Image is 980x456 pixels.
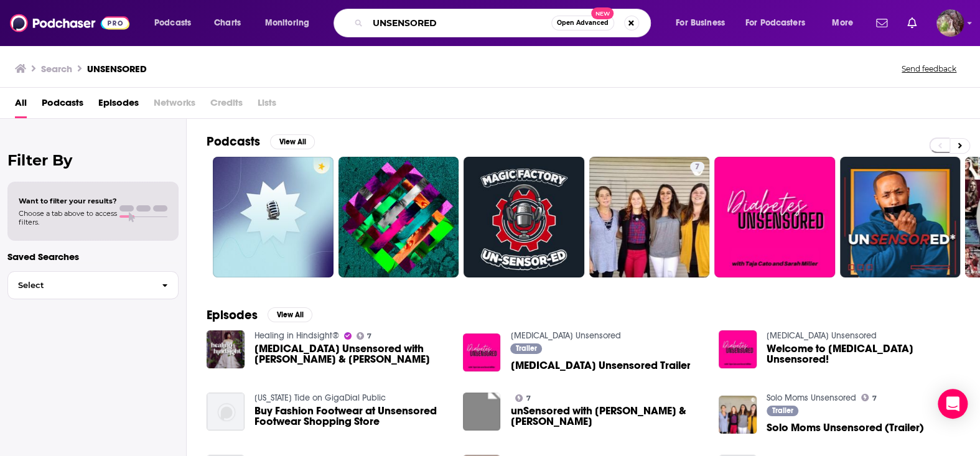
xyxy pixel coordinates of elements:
[7,271,179,299] button: Select
[767,330,877,341] a: Diabetes Unsensored
[823,13,869,33] button: open menu
[676,14,725,32] span: For Business
[98,93,139,118] a: Episodes
[87,63,147,75] h3: UNSENSORED
[695,161,699,174] span: 7
[515,394,531,402] a: 7
[737,13,823,33] button: open menu
[345,9,663,37] div: Search podcasts, credits, & more...
[154,93,195,118] span: Networks
[936,9,964,37] button: Show profile menu
[214,14,241,32] span: Charts
[268,307,312,322] button: View All
[19,209,117,226] span: Choose a tab above to access filters.
[936,9,964,37] img: User Profile
[902,12,922,34] a: Show notifications dropdown
[8,281,152,289] span: Select
[898,63,960,74] button: Send feedback
[254,343,448,365] a: Diabetes Unsensored with Sarah & Taja
[368,13,551,33] input: Search podcasts, credits, & more...
[10,11,129,35] img: Podchaser - Follow, Share and Rate Podcasts
[516,345,537,352] span: Trailer
[767,343,960,365] span: Welcome to [MEDICAL_DATA] Unsensored!
[767,422,924,433] a: Solo Moms Unsensored (Trailer)
[463,393,501,430] img: unSensored with Katherine & Cory Michelle
[7,251,179,263] p: Saved Searches
[42,93,83,118] a: Podcasts
[206,13,248,33] a: Charts
[557,20,609,26] span: Open Advanced
[510,330,620,341] a: Diabetes Unsensored
[357,332,372,340] a: 7
[719,396,757,434] img: Solo Moms Unsensored (Trailer)
[667,13,740,33] button: open menu
[258,93,276,118] span: Lists
[270,134,315,149] button: View All
[551,16,614,30] button: Open AdvancedNew
[463,333,501,371] img: Diabetes Unsensored Trailer
[832,14,853,32] span: More
[767,343,960,365] a: Welcome to Diabetes Unsensored!
[719,330,757,368] img: Welcome to Diabetes Unsensored!
[265,14,309,32] span: Monitoring
[589,157,710,277] a: 7
[526,396,531,401] span: 7
[690,162,704,172] a: 7
[207,393,245,430] img: Buy Fashion Footwear at Unsensored Footwear Shopping Store
[15,93,27,118] a: All
[871,12,892,34] a: Show notifications dropdown
[745,14,805,32] span: For Podcasters
[154,14,191,32] span: Podcasts
[19,197,117,205] span: Want to filter your results?
[207,134,260,149] h2: Podcasts
[938,389,968,419] div: Open Intercom Messenger
[254,393,386,403] a: Texas Tide on GigaDial Public
[936,9,964,37] span: Logged in as MSanz
[7,151,179,169] h2: Filter By
[254,343,448,365] span: [MEDICAL_DATA] Unsensored with [PERSON_NAME] & [PERSON_NAME]
[256,13,325,33] button: open menu
[210,93,243,118] span: Credits
[767,393,856,403] a: Solo Moms Unsensored
[772,407,793,414] span: Trailer
[510,360,690,371] span: [MEDICAL_DATA] Unsensored Trailer
[510,406,704,427] a: unSensored with Katherine & Cory Michelle
[146,13,207,33] button: open menu
[510,406,704,427] span: unSensored with [PERSON_NAME] & [PERSON_NAME]
[254,406,448,427] a: Buy Fashion Footwear at Unsensored Footwear Shopping Store
[207,330,245,368] img: Diabetes Unsensored with Sarah & Taja
[510,360,690,371] a: Diabetes Unsensored Trailer
[207,307,312,323] a: EpisodesView All
[861,394,877,401] a: 7
[254,330,339,341] a: Healing in Hindsight®
[41,63,72,75] h3: Search
[207,134,315,149] a: PodcastsView All
[591,7,614,19] span: New
[872,396,877,401] span: 7
[367,333,371,339] span: 7
[207,307,258,323] h2: Episodes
